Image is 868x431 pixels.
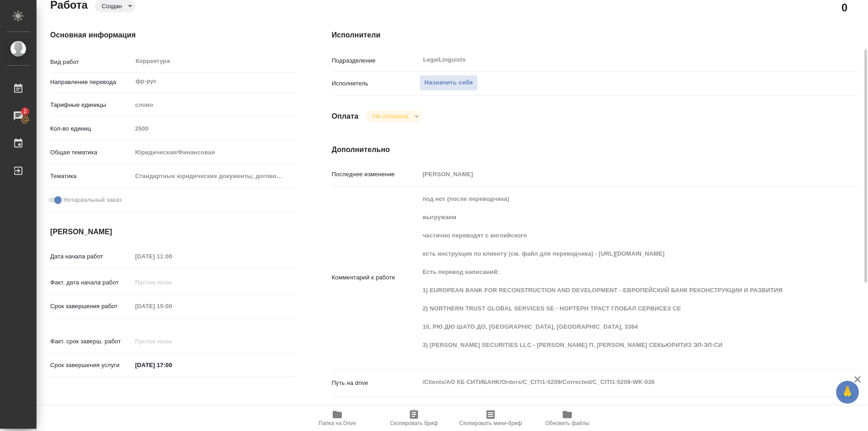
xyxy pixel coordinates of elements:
[419,75,478,91] button: Назначить себя
[132,276,212,289] input: Пустое поле
[419,374,814,390] textarea: /Clients/АО КБ СИТИБАНК/Orders/C_CITI1-5209/Corrected/C_CITI1-5209-WK-036
[63,195,121,205] span: Нотариальный заказ
[424,78,473,88] span: Назначить себя
[419,191,814,362] textarea: под нот (после переводчика) выгружаем частично переводят с английского есть инструкция по клиенту...
[370,112,411,120] button: Не оплачена
[132,250,212,263] input: Пустое поле
[419,168,814,181] input: Пустое поле
[132,335,212,348] input: Пустое поле
[50,58,132,67] p: Вид работ
[132,168,295,184] div: Стандартные юридические документы, договоры, уставы
[50,148,132,157] p: Общая тематика
[50,302,132,311] p: Срок завершения работ
[132,300,212,313] input: Пустое поле
[132,97,295,113] div: слово
[50,124,132,133] p: Кол-во единиц
[840,383,855,402] span: 🙏
[332,79,419,88] p: Исполнитель
[332,144,858,155] h4: Дополнительно
[50,226,295,237] h4: [PERSON_NAME]
[366,110,422,122] div: Создан
[332,378,419,388] p: Путь на drive
[332,56,419,65] p: Подразделение
[50,172,132,181] p: Тематика
[50,78,132,87] p: Направление перевода
[332,170,419,179] p: Последнее изменение
[132,145,295,160] div: Юридическая/Финансовая
[332,273,419,282] p: Комментарий к работе
[529,405,606,431] button: Обновить файлы
[319,420,356,426] span: Папка на Drive
[50,252,132,261] p: Дата начала работ
[50,361,132,370] p: Срок завершения услуги
[376,405,452,431] button: Скопировать бриф
[390,420,438,426] span: Скопировать бриф
[132,122,295,135] input: Пустое поле
[99,2,125,10] button: Создан
[459,420,522,426] span: Скопировать мини-бриф
[18,107,32,116] span: 2
[299,405,376,431] button: Папка на Drive
[50,278,132,287] p: Факт. дата начала работ
[2,105,34,127] a: 2
[452,405,529,431] button: Скопировать мини-бриф
[50,30,295,41] h4: Основная информация
[50,100,132,110] p: Тарифные единицы
[836,381,859,404] button: 🙏
[545,420,590,426] span: Обновить файлы
[132,358,212,372] input: ✎ Введи что-нибудь
[332,111,359,122] h4: Оплата
[50,337,132,346] p: Факт. срок заверш. работ
[332,30,858,41] h4: Исполнители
